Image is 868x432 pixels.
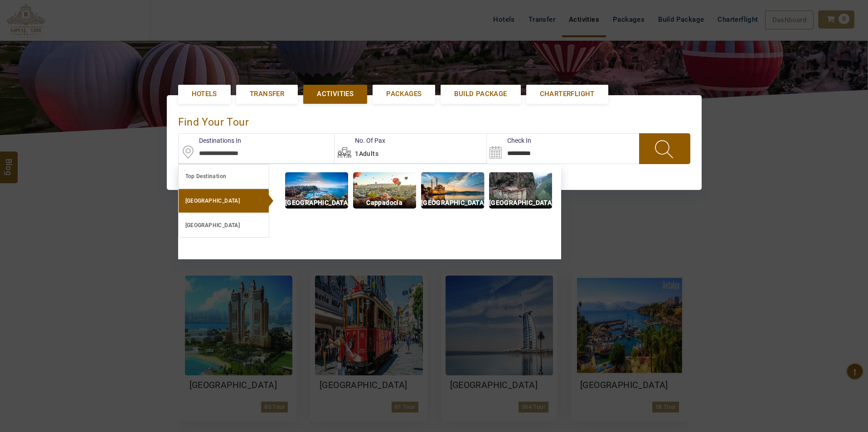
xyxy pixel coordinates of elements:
a: Packages [373,85,435,103]
span: 1Adults [355,150,378,157]
p: Cappadocia [353,198,416,208]
span: Charterflight [540,89,595,99]
span: Build Package [454,89,507,99]
img: img [489,172,552,209]
b: Top Destination [185,173,227,180]
a: Charterflight [526,85,608,103]
a: Top Destination [178,164,269,189]
p: [GEOGRAPHIC_DATA] [285,198,348,208]
a: Transfer [236,85,298,103]
label: Check In [487,136,531,145]
a: Hotels [178,85,231,103]
a: [GEOGRAPHIC_DATA] [178,213,269,238]
img: img [421,172,484,209]
span: Packages [386,89,422,99]
b: [GEOGRAPHIC_DATA] [185,222,240,228]
div: find your Tour [178,107,690,133]
span: Transfer [250,89,284,99]
b: [GEOGRAPHIC_DATA] [185,198,240,204]
img: img [353,172,416,209]
span: Activities [317,89,354,99]
a: Build Package [441,85,520,103]
a: [GEOGRAPHIC_DATA] [178,189,269,213]
span: Hotels [192,89,217,99]
img: img [285,172,348,209]
a: Activities [303,85,367,103]
label: No. Of Pax [335,136,385,145]
p: [GEOGRAPHIC_DATA] [421,198,484,208]
label: Destinations In [179,136,241,145]
p: [GEOGRAPHIC_DATA] [489,198,552,208]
